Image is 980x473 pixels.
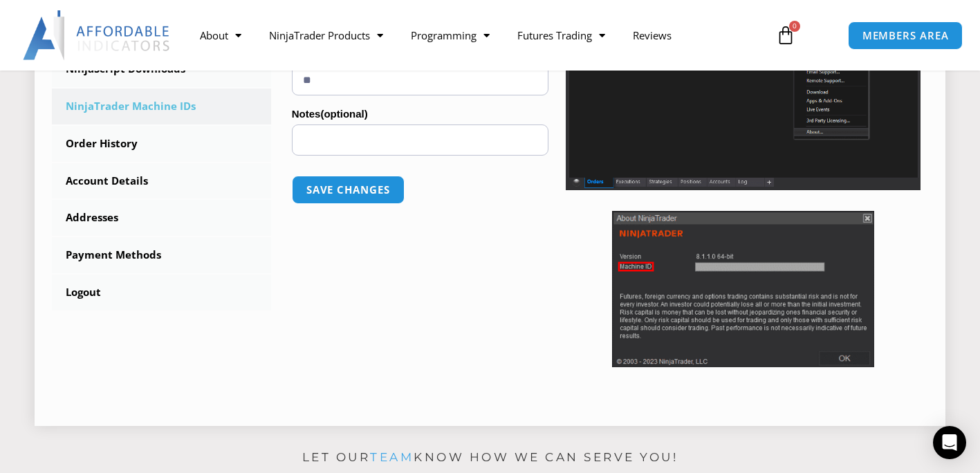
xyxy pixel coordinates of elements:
img: Screenshot 2025-01-17 1155544 | Affordable Indicators – NinjaTrader [566,30,921,190]
a: Account Details [52,163,271,199]
div: Open Intercom Messenger [933,426,966,459]
img: Screenshot 2025-01-17 114931 | Affordable Indicators – NinjaTrader [612,211,875,367]
span: (optional) [320,108,367,120]
a: MEMBERS AREA [848,21,963,50]
a: Futures Trading [503,19,619,51]
span: MEMBERS AREA [862,30,949,41]
label: Notes [292,104,548,124]
a: Reviews [619,19,685,51]
a: Logout [52,275,271,310]
a: Order History [52,126,271,162]
a: team [370,450,414,464]
span: 0 [789,21,800,32]
a: Payment Methods [52,237,271,273]
a: Addresses [52,200,271,236]
a: About [186,19,255,51]
a: NinjaTrader Machine IDs [52,89,271,124]
p: Let our know how we can serve you! [6,447,974,469]
a: 0 [755,15,816,55]
button: Save changes [292,176,405,204]
a: NinjaTrader Products [255,19,397,51]
nav: Menu [186,19,764,51]
a: Programming [397,19,503,51]
img: LogoAI | Affordable Indicators – NinjaTrader [23,10,172,60]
